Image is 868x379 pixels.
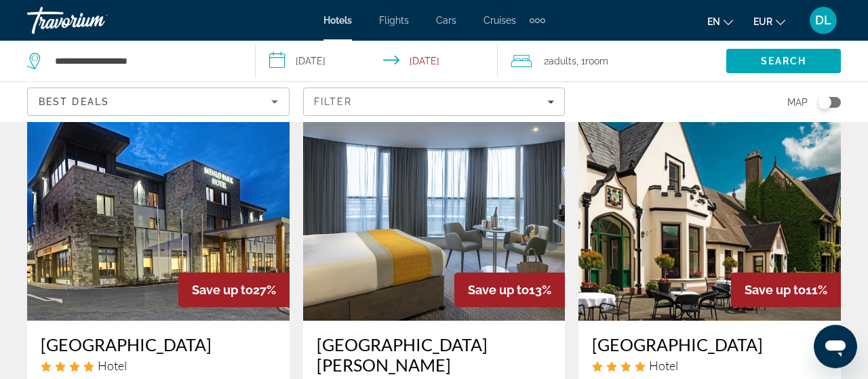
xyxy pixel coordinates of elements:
[707,12,733,31] button: Change language
[753,16,772,27] span: EUR
[303,104,566,321] img: Maldron Hotel Sandy Road Galway
[544,52,576,71] span: 2
[303,87,566,116] button: Filters
[649,358,678,373] span: Hotel
[787,93,808,112] span: Map
[761,56,807,66] span: Search
[592,334,827,355] a: [GEOGRAPHIC_DATA]
[498,41,726,81] button: Travelers: 2 adults, 0 children
[806,6,841,35] button: User Menu
[454,273,565,307] div: 13%
[592,358,827,373] div: 4 star Hotel
[578,104,841,321] img: Oranmore Lodge Hotel Conference and Leisure Centre
[27,104,290,321] img: Menlo Park Hotel
[585,56,608,66] span: Room
[39,94,278,110] mat-select: Sort by
[468,283,529,297] span: Save up to
[436,15,456,26] a: Cars
[178,273,290,307] div: 27%
[41,358,276,373] div: 4 star Hotel
[707,16,720,27] span: en
[530,9,545,31] button: Extra navigation items
[484,15,516,26] a: Cruises
[576,52,608,71] span: , 1
[27,3,163,38] a: Travorium
[549,56,576,66] span: Adults
[317,334,552,375] a: [GEOGRAPHIC_DATA][PERSON_NAME]
[745,283,806,297] span: Save up to
[731,273,841,307] div: 11%
[256,41,498,81] button: Select check in and out date
[54,51,235,71] input: Search hotel destination
[808,96,841,108] button: Toggle map
[379,15,409,26] a: Flights
[323,15,352,26] a: Hotels
[314,96,353,107] span: Filter
[39,96,109,107] span: Best Deals
[41,334,276,355] a: [GEOGRAPHIC_DATA]
[815,14,831,27] span: DL
[192,283,253,297] span: Save up to
[726,49,841,73] button: Search
[814,325,857,368] iframe: Button to launch messaging window
[98,358,127,373] span: Hotel
[753,12,785,31] button: Change currency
